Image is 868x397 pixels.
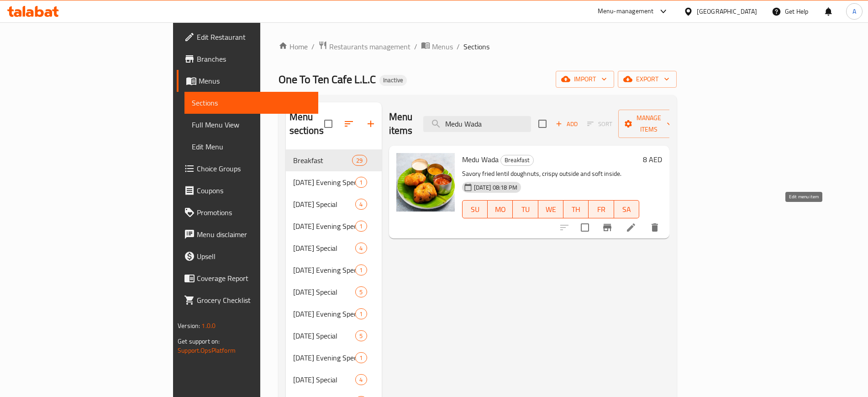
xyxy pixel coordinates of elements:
nav: breadcrumb [279,41,677,53]
span: 1 [356,222,366,231]
button: SU [462,200,488,218]
span: Menu disclaimer [197,229,310,240]
span: [DATE] Special [293,243,356,254]
a: Menus [421,41,453,53]
a: Edit Restaurant [177,26,318,48]
span: [DATE] Evening Special [293,352,356,363]
div: [DATE] Special4 [286,193,382,215]
span: Upsell [197,251,310,262]
span: Menus [199,75,310,86]
div: items [355,243,367,254]
span: 1 [356,354,366,362]
a: Menu disclaimer [177,223,318,245]
span: [DATE] Evening Special [293,177,356,188]
span: [DATE] Special [293,374,356,385]
button: MO [488,200,513,218]
button: TU [513,200,538,218]
div: Inactive [379,75,407,86]
div: Monday Special [293,243,356,254]
div: Tuesday Evening Special [293,265,356,275]
div: [DATE] Evening Special1 [286,171,382,193]
div: items [355,177,367,188]
a: Full Menu View [184,114,318,136]
div: Thursday Special [293,374,356,385]
img: Medu Wada [396,153,455,212]
span: Full Menu View [192,119,310,130]
span: 4 [356,244,366,253]
a: Coupons [177,180,318,201]
a: Promotions [177,201,318,223]
span: 4 [356,200,366,209]
span: [DATE] Evening Special [293,221,356,232]
a: Menus [177,70,318,92]
span: SU [466,203,484,216]
span: Restaurants management [329,41,410,52]
span: Sections [463,41,489,52]
span: 5 [356,332,366,340]
span: Version: [178,320,200,332]
a: Upsell [177,245,318,267]
div: items [355,330,367,341]
span: Coverage Report [197,273,310,284]
span: 4 [356,376,366,384]
span: Edit Menu [192,141,310,152]
span: 5 [356,288,366,296]
div: items [355,265,367,275]
button: delete [644,217,666,238]
div: [DATE] Special4 [286,369,382,391]
span: Promotions [197,207,310,218]
div: items [355,199,367,210]
button: Add section [360,113,382,135]
span: 1.0.0 [201,320,216,332]
button: FR [589,200,614,218]
span: [DATE] Evening Special [293,265,356,275]
span: 1 [356,310,366,318]
button: Add [552,117,581,131]
span: 1 [356,266,366,275]
div: Wednesday Evening Special [293,308,356,319]
span: Sections [192,97,310,108]
h2: Menu items [389,110,413,138]
div: Thursday Evening Special [293,352,356,363]
span: TH [567,203,585,216]
div: items [355,308,367,319]
div: Monday Evening Special [293,221,356,232]
input: search [423,116,531,132]
div: [DATE] Evening Special1 [286,215,382,237]
button: export [618,71,677,88]
div: [DATE] Special5 [286,325,382,347]
span: Select section [533,114,552,133]
span: One To Ten Cafe L.L.C [279,69,376,90]
span: FR [592,203,610,216]
a: Choice Groups [177,158,318,180]
span: [DATE] Special [293,199,356,210]
span: Breakfast [501,155,533,165]
div: Wednesday Special [293,330,356,341]
span: WE [542,203,560,216]
span: [DATE] Evening Special [293,308,356,319]
button: TH [563,200,589,218]
span: Choice Groups [197,163,310,174]
span: Breakfast [293,155,352,166]
span: Select section first [581,117,618,131]
span: Branches [197,53,310,64]
p: Savory fried lentil doughnuts, crispy outside and soft inside. [462,168,639,180]
div: items [352,155,367,166]
span: 29 [352,156,366,165]
a: Grocery Checklist [177,289,318,311]
div: items [355,286,367,297]
div: [GEOGRAPHIC_DATA] [697,6,757,16]
span: Menus [432,41,453,52]
div: [DATE] Special5 [286,281,382,303]
span: A [852,6,856,16]
div: Sunday Evening Special [293,177,356,188]
div: items [355,374,367,385]
div: [DATE] Evening Special1 [286,303,382,325]
span: [DATE] Special [293,286,356,297]
span: Manage items [626,112,672,135]
button: Branch-specific-item [596,217,618,238]
div: Tuesday Special [293,286,356,297]
span: 1 [356,178,366,187]
div: Breakfast [500,155,534,166]
span: [DATE] Special [293,330,356,341]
